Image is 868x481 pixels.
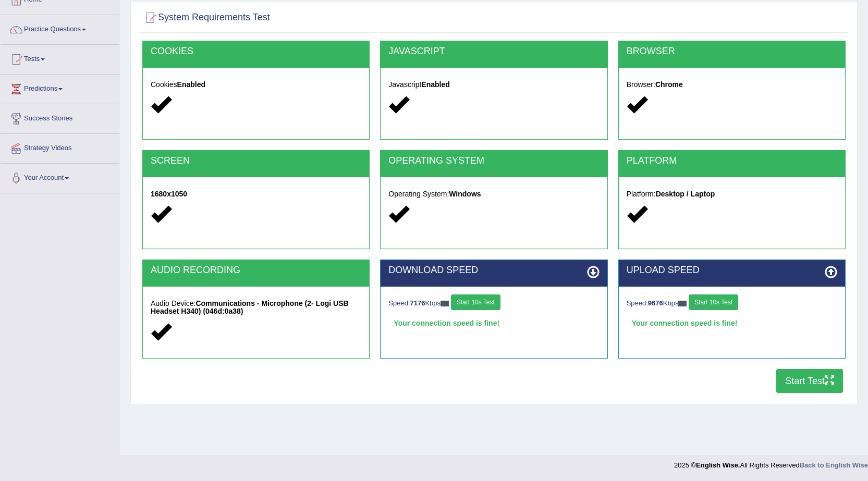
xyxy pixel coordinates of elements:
strong: Enabled [177,80,205,89]
div: Your connection speed is fine! [627,315,837,331]
h5: Cookies [151,81,361,89]
h2: UPLOAD SPEED [627,265,837,276]
div: 2025 © All Rights Reserved [674,455,868,470]
a: Your Account [1,164,119,190]
a: Success Stories [1,104,119,130]
h2: PLATFORM [627,156,837,166]
h5: Platform: [627,190,837,198]
strong: 9676 [648,299,663,307]
h2: COOKIES [151,46,361,57]
a: Back to English Wise [800,461,868,469]
h2: OPERATING SYSTEM [388,156,599,166]
strong: Chrome [655,80,683,89]
strong: 7176 [410,299,425,307]
h2: JAVASCRIPT [388,46,599,57]
strong: Communications - Microphone (2- Logi USB Headset H340) (046d:0a38) [151,299,349,315]
div: Speed: Kbps [627,294,837,313]
strong: Enabled [421,80,449,89]
a: Practice Questions [1,15,119,41]
strong: Windows [449,190,481,198]
button: Start 10s Test [689,294,738,310]
strong: English Wise. [696,461,740,469]
img: ajax-loader-fb-connection.gif [441,301,449,306]
strong: 1680x1050 [151,190,187,198]
img: ajax-loader-fb-connection.gif [678,301,687,306]
h2: SCREEN [151,156,361,166]
button: Start 10s Test [451,294,500,310]
a: Strategy Videos [1,134,119,160]
div: Your connection speed is fine! [388,315,599,331]
div: Speed: Kbps [388,294,599,313]
a: Predictions [1,75,119,101]
a: Tests [1,45,119,71]
h2: DOWNLOAD SPEED [388,265,599,276]
h5: Javascript [388,81,599,89]
h2: System Requirements Test [142,10,270,26]
button: Start Test [776,369,843,393]
h2: AUDIO RECORDING [151,265,361,276]
h5: Operating System: [388,190,599,198]
h5: Browser: [627,81,837,89]
h5: Audio Device: [151,300,361,316]
strong: Desktop / Laptop [656,190,715,198]
h2: BROWSER [627,46,837,57]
